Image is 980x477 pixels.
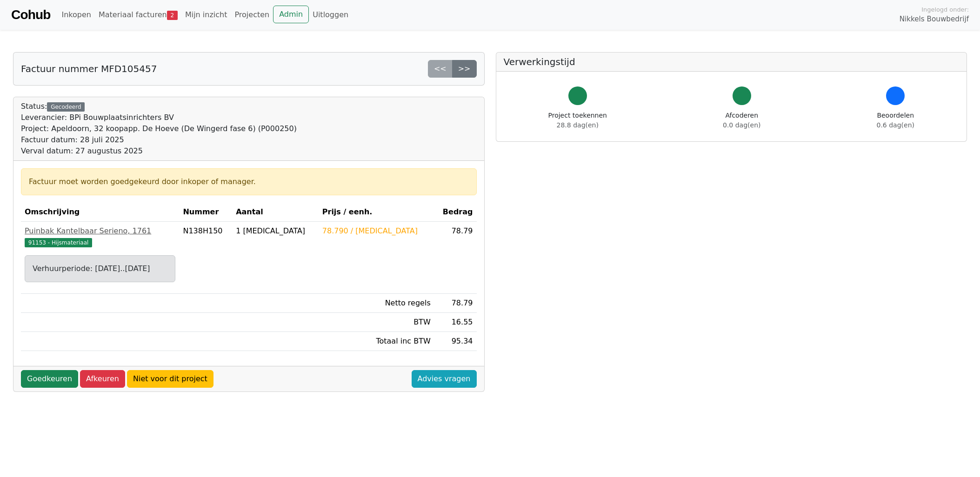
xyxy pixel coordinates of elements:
a: Puinbak Kantelbaar Serieno, 176191153 - Hijsmateriaal [25,225,175,248]
span: 91153 - Hijsmateriaal [25,238,92,247]
td: 78.79 [434,294,477,313]
div: 78.790 / [MEDICAL_DATA] [322,225,431,237]
div: Project toekennen [548,111,607,130]
a: Materiaal facturen2 [95,6,181,24]
div: Beoordelen [877,111,914,130]
div: Project: Apeldoorn, 32 koopapp. De Hoeve (De Wingerd fase 6) (P000250) [21,123,297,134]
div: Verval datum: 27 augustus 2025 [21,146,297,157]
div: Gecodeerd [47,102,85,112]
td: 78.79 [434,222,477,294]
div: 1 [MEDICAL_DATA] [236,225,315,237]
a: Mijn inzicht [181,6,231,24]
a: Inkopen [58,6,94,24]
a: Niet voor dit project [127,370,213,388]
th: Omschrijving [21,203,179,222]
td: Totaal inc BTW [319,332,434,351]
a: Cohub [11,4,50,26]
th: Aantal [232,203,319,222]
a: >> [452,60,477,78]
a: Projecten [231,6,273,24]
th: Nummer [179,203,232,222]
div: Status: [21,101,297,157]
td: N138H150 [179,222,232,294]
span: 0.0 dag(en) [723,121,760,129]
a: Admin [273,6,309,23]
span: 0.6 dag(en) [877,121,914,129]
span: Nikkels Bouwbedrijf [900,14,969,25]
div: Factuur datum: 28 juli 2025 [21,134,297,146]
div: Afcoderen [723,111,760,130]
td: 95.34 [434,332,477,351]
td: Netto regels [319,294,434,313]
a: Goedkeuren [21,370,78,388]
div: Verhuurperiode: [DATE]..[DATE] [33,263,167,274]
a: Advies vragen [412,370,477,388]
div: Leverancier: BPi Bouwplaatsinrichters BV [21,112,297,123]
h5: Factuur nummer MFD105457 [21,63,157,74]
span: 2 [167,11,178,20]
td: 16.55 [434,313,477,332]
span: 28.8 dag(en) [557,121,599,129]
a: Afkeuren [80,370,125,388]
span: Ingelogd onder: [921,5,969,14]
th: Prijs / eenh. [319,203,434,222]
div: Puinbak Kantelbaar Serieno, 1761 [25,225,175,237]
th: Bedrag [434,203,477,222]
div: Factuur moet worden goedgekeurd door inkoper of manager. [29,176,469,187]
a: Uitloggen [309,6,352,24]
h5: Verwerkingstijd [504,56,960,67]
td: BTW [319,313,434,332]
